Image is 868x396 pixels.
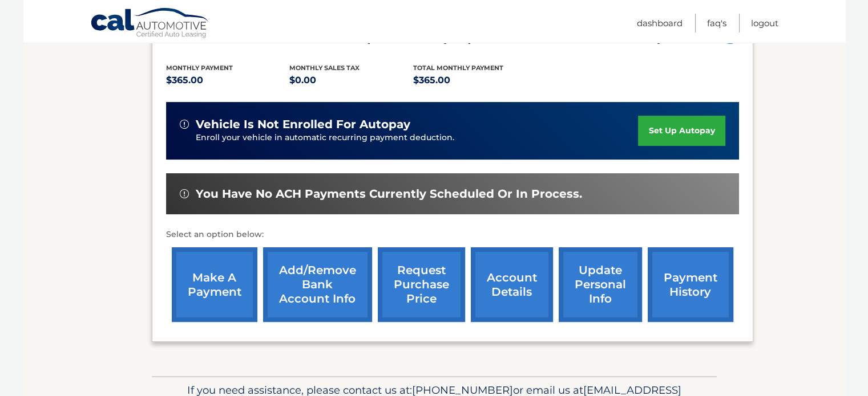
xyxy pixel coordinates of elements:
a: account details [471,247,553,322]
a: Add/Remove bank account info [263,247,372,322]
a: set up autopay [638,116,725,146]
img: alert-white.svg [180,120,189,129]
a: payment history [648,247,733,322]
a: request purchase price [378,247,465,322]
a: FAQ's [707,14,726,32]
p: $365.00 [413,72,537,88]
a: update personal info [559,247,642,322]
p: Enroll your vehicle in automatic recurring payment deduction. [196,132,639,144]
p: Select an option below: [166,228,739,242]
a: make a payment [172,247,257,322]
a: Dashboard [637,14,683,32]
span: vehicle is not enrolled for autopay [196,117,410,132]
p: $0.00 [289,72,413,88]
a: Cal Automotive [90,7,210,40]
span: Monthly Payment [166,64,233,72]
span: Total Monthly Payment [413,64,503,72]
span: You have no ACH payments currently scheduled or in process. [196,187,582,201]
p: $365.00 [166,72,290,88]
span: Monthly sales Tax [289,64,360,72]
a: Logout [751,14,778,32]
img: alert-white.svg [180,189,189,198]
